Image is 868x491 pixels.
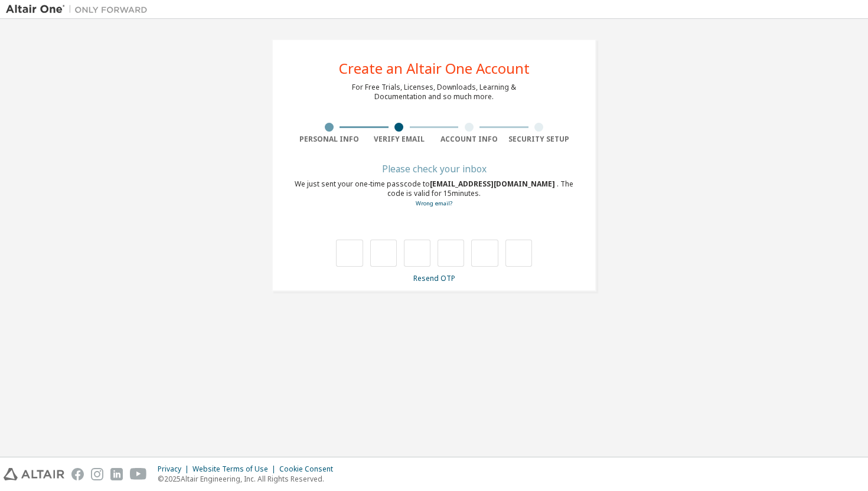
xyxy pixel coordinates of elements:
[430,179,557,189] span: [EMAIL_ADDRESS][DOMAIN_NAME]
[158,474,340,484] p: © 2025 Altair Engineering, Inc. All Rights Reserved.
[352,83,516,102] div: For Free Trials, Licenses, Downloads, Learning & Documentation and so much more.
[6,4,154,15] img: Altair One
[158,464,192,474] div: Privacy
[339,61,530,76] div: Create an Altair One Account
[434,135,504,144] div: Account Info
[71,468,84,480] img: facebook.svg
[4,468,64,480] img: altair_logo.svg
[279,464,340,474] div: Cookie Consent
[504,135,575,144] div: Security Setup
[91,468,103,480] img: instagram.svg
[294,135,364,144] div: Personal Info
[364,135,435,144] div: Verify Email
[130,468,147,480] img: youtube.svg
[413,273,455,283] a: Resend OTP
[416,199,452,207] a: Go back to the registration form
[294,179,574,208] div: We just sent your one-time passcode to . The code is valid for 15 minutes.
[294,165,574,172] div: Please check your inbox
[110,468,123,480] img: linkedin.svg
[192,464,279,474] div: Website Terms of Use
